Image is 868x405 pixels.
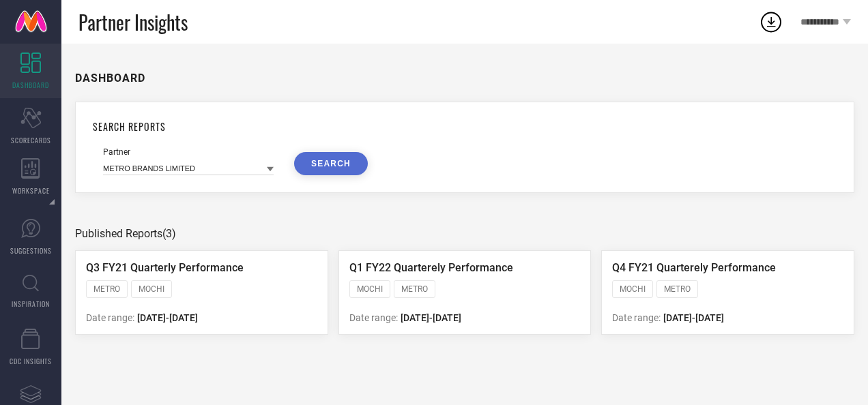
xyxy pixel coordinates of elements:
span: METRO [93,284,120,294]
div: Published Reports (3) [75,227,854,240]
span: [DATE] - [DATE] [663,312,724,323]
span: Q4 FY21 Quarterely Performance [612,261,776,274]
h1: SEARCH REPORTS [93,119,837,134]
div: Partner [103,147,274,157]
span: WORKSPACE [12,185,50,196]
span: CDC INSIGHTS [10,356,52,366]
h1: DASHBOARD [75,72,145,85]
span: Q1 FY22 Quarterely Performance [349,261,513,274]
span: MOCHI [620,284,646,294]
span: SUGGESTIONS [10,245,52,256]
span: [DATE] - [DATE] [401,312,461,323]
span: MOCHI [357,284,383,294]
div: Open download list [759,10,783,34]
span: METRO [664,284,691,294]
span: METRO [401,284,428,294]
span: [DATE] - [DATE] [137,312,198,323]
button: SEARCH [294,152,368,175]
span: SCORECARDS [11,135,51,145]
span: Partner Insights [78,8,188,36]
span: MOCHI [139,284,164,294]
span: Q3 FY21 Quarterly Performance [86,261,244,274]
span: DASHBOARD [12,80,49,90]
span: INSPIRATION [12,299,50,309]
span: Date range: [86,312,134,323]
span: Date range: [349,312,398,323]
span: Date range: [612,312,661,323]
